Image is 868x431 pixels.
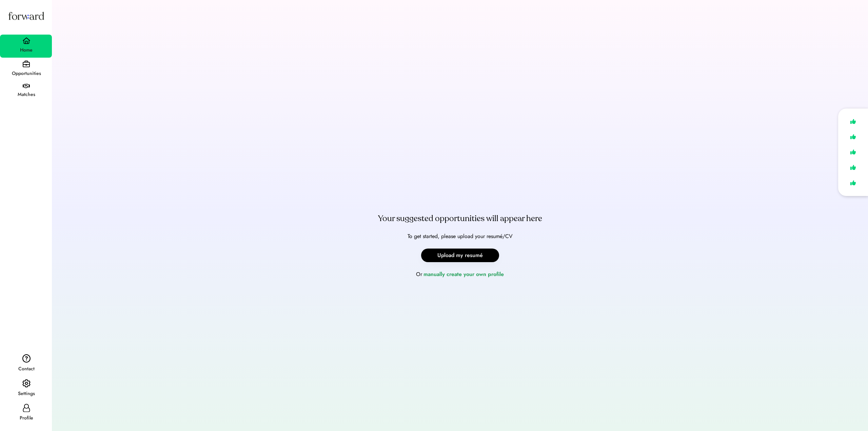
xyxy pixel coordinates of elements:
button: Upload my resumé [421,249,499,262]
div: Or [416,270,422,278]
div: Your suggested opportunities will appear here [378,213,542,224]
div: Profile [1,414,52,422]
img: like.svg [848,117,858,126]
img: like.svg [848,132,858,142]
img: contact.svg [22,354,31,363]
div: manually create your own profile [423,270,504,278]
img: settings.svg [22,379,31,388]
img: briefcase.svg [23,60,30,67]
div: Contact [1,365,52,373]
img: home.svg [22,37,31,44]
div: Settings [1,390,52,398]
img: like.svg [848,147,858,157]
img: Forward logo [7,5,45,26]
img: like.svg [848,178,858,188]
div: Home [1,46,52,54]
div: Matches [1,91,52,99]
img: handshake.svg [23,84,30,89]
img: yH5BAEAAAAALAAAAAABAAEAAAIBRAA7 [419,153,501,205]
img: like.svg [848,162,858,172]
div: To get started, please upload your resumé/CV [408,232,513,240]
div: Opportunities [1,70,52,78]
